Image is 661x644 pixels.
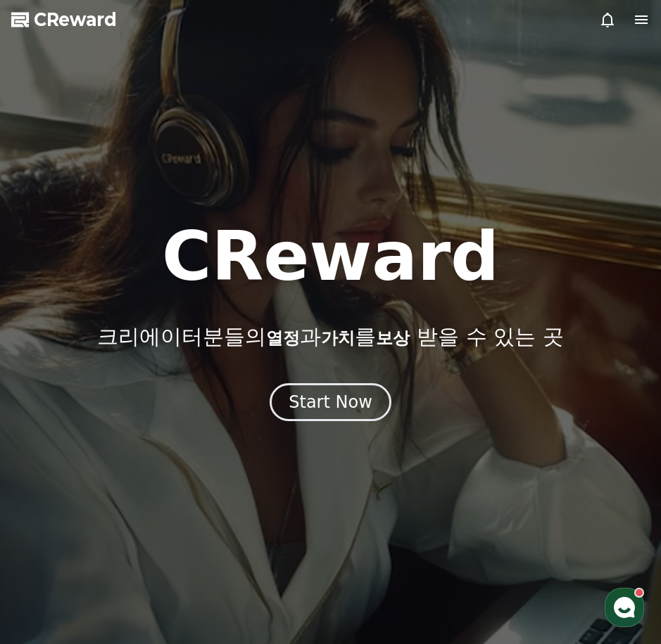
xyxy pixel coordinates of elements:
[321,328,355,348] span: 가치
[289,391,372,413] div: Start Now
[11,8,117,31] a: CReward
[34,8,117,31] span: CReward
[270,397,391,411] a: Start Now
[162,223,499,290] h1: CReward
[266,328,300,348] span: 열정
[270,383,391,421] button: Start Now
[97,324,563,349] p: 크리에이터분들의 과 를 받을 수 있는 곳
[376,328,410,348] span: 보상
